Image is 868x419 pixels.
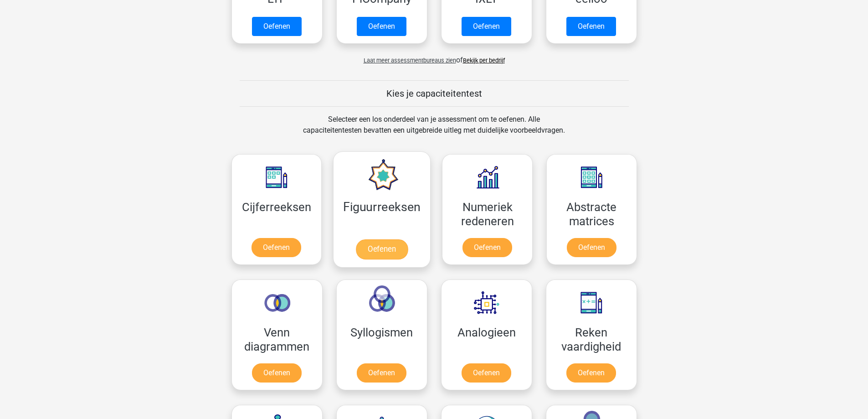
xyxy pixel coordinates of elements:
a: Oefenen [462,363,511,383]
a: Oefenen [356,239,408,259]
a: Oefenen [357,363,406,383]
a: Oefenen [252,238,301,257]
span: Laat meer assessmentbureaus zien [364,57,456,64]
h5: Kies je capaciteitentest [240,88,629,99]
a: Oefenen [566,17,616,36]
a: Oefenen [252,17,302,36]
a: Oefenen [567,238,616,257]
a: Oefenen [462,17,511,36]
div: Selecteer een los onderdeel van je assessment om te oefenen. Alle capaciteitentesten bevatten een... [294,114,574,147]
a: Oefenen [357,17,406,36]
a: Oefenen [462,238,512,257]
div: of [225,47,644,66]
a: Oefenen [252,363,302,383]
a: Oefenen [566,363,616,383]
a: Bekijk per bedrijf [463,57,505,64]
